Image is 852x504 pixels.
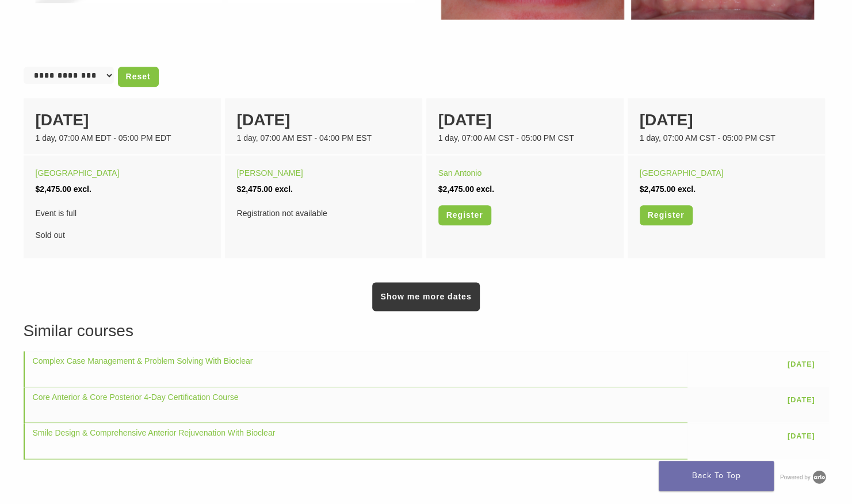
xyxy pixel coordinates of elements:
a: Core Anterior & Core Posterior 4-Day Certification Course [33,393,239,402]
a: Complex Case Management & Problem Solving With Bioclear [33,356,253,366]
h3: Similar courses [24,319,829,343]
div: [DATE] [237,108,410,132]
div: 1 day, 07:00 AM EDT - 05:00 PM EDT [36,132,209,144]
span: $2,475.00 [237,184,273,194]
a: [GEOGRAPHIC_DATA] [640,168,724,178]
a: [DATE] [782,391,821,409]
a: [DATE] [782,427,821,445]
a: Powered by [780,474,829,480]
span: Event is full [36,205,209,221]
a: San Antonio [438,168,482,178]
span: $2,475.00 [36,184,71,194]
a: Reset [118,67,159,87]
a: Register [640,205,693,225]
div: 1 day, 07:00 AM EST - 04:00 PM EST [237,132,410,144]
img: Arlo training & Event Software [811,468,828,486]
span: excl. [476,184,494,194]
span: excl. [275,184,293,194]
div: 1 day, 07:00 AM CST - 05:00 PM CST [438,132,612,144]
div: [DATE] [36,108,209,132]
a: [DATE] [782,355,821,373]
span: $2,475.00 [640,184,675,194]
div: [DATE] [438,108,612,132]
a: Register [438,205,491,225]
div: Sold out [36,205,209,243]
div: [DATE] [640,108,813,132]
a: [GEOGRAPHIC_DATA] [36,168,120,178]
span: excl. [74,184,91,194]
a: Back To Top [659,461,774,491]
a: Show me more dates [372,282,479,311]
span: $2,475.00 [438,184,474,194]
div: Registration not available [237,205,410,221]
a: [PERSON_NAME] [237,168,303,178]
div: 1 day, 07:00 AM CST - 05:00 PM CST [640,132,813,144]
span: excl. [678,184,696,194]
a: Smile Design & Comprehensive Anterior Rejuvenation With Bioclear [33,428,276,437]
